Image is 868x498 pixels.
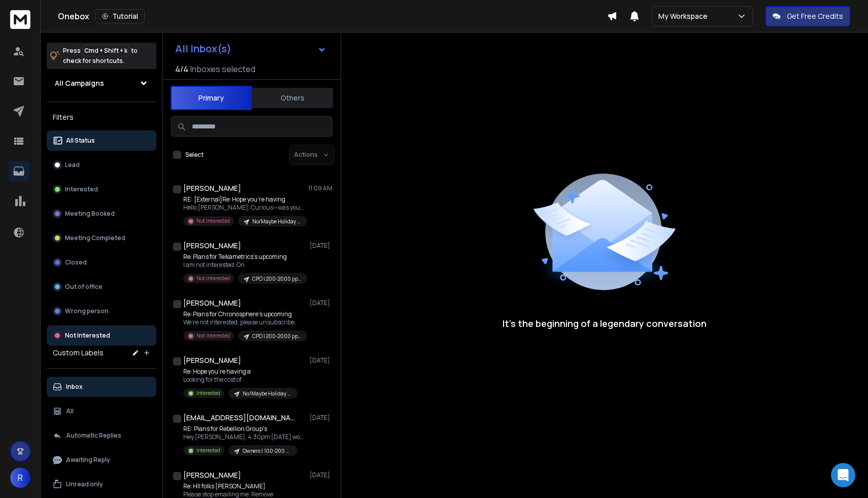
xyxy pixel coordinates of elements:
h3: Inboxes selected [190,63,255,75]
button: R [10,468,30,488]
h1: [EMAIL_ADDRESS][DOMAIN_NAME] [183,413,295,423]
p: Not Interested [196,275,230,282]
p: CPO | 200-2000 ppl | Nationwide [252,275,301,283]
button: Interested [47,179,156,200]
p: [DATE] [310,414,332,422]
p: Inbox [66,383,83,391]
h3: Filters [47,110,156,124]
p: Out of office [65,283,103,291]
div: Open Intercom Messenger [831,463,855,487]
p: Not Interested [196,217,230,225]
p: Closed [65,258,87,267]
p: Owners | 100-200 ppl | Northeast [243,447,291,455]
h1: All Campaigns [55,78,104,88]
h1: [PERSON_NAME] [183,183,241,193]
p: Re: Hope you're having a [183,368,297,376]
p: CPO | 200-2000 ppl | Nationwide [252,333,301,340]
button: Get Free Credits [765,6,850,26]
p: Interested [65,185,98,193]
p: Interested [196,447,220,454]
p: Automatic Replies [66,431,121,440]
p: Awaiting Reply [66,456,110,464]
button: All Status [47,130,156,151]
span: 4 / 4 [175,63,188,75]
button: All Inbox(s) [167,39,335,59]
h3: Custom Labels [53,348,104,358]
p: [DATE] [310,356,332,364]
p: Looking for the cost of [183,376,297,384]
p: Meeting Booked [65,210,115,218]
p: 11:09 AM [308,184,332,192]
p: Interested [196,389,220,397]
p: Meeting Completed [65,234,125,242]
p: It’s the beginning of a legendary conversation [503,316,707,330]
p: Hello [PERSON_NAME], Curious—was your subject [183,204,305,212]
button: Others [252,87,333,109]
h1: [PERSON_NAME] [183,470,241,480]
p: We’re not interested, please unsubscribe, [183,318,305,326]
p: All [66,407,74,415]
p: My Workspace [658,11,712,21]
button: Awaiting Reply [47,450,156,470]
button: All [47,401,156,421]
p: [DATE] [310,299,332,307]
button: Not Interested [47,325,156,346]
button: Meeting Booked [47,204,156,224]
p: [DATE] [310,471,332,479]
p: No/Maybe Holiday 2025 [243,390,291,397]
button: Wrong person [47,301,156,321]
p: Unread only [66,480,103,488]
button: Tutorial [95,9,145,23]
p: Wrong person [65,307,109,315]
h1: [PERSON_NAME] [183,241,241,251]
p: I am not interested. On [183,261,305,269]
button: Primary [171,86,252,110]
h1: All Inbox(s) [175,44,231,54]
button: Inbox [47,377,156,397]
p: Re: HII folks [PERSON_NAME] [183,482,305,490]
button: Automatic Replies [47,425,156,446]
button: Unread only [47,474,156,494]
p: Press to check for shortcuts. [63,46,138,66]
button: Lead [47,155,156,175]
div: Onebox [58,9,607,23]
button: Out of office [47,277,156,297]
h1: [PERSON_NAME] [183,298,241,308]
p: [DATE] [310,242,332,250]
p: Re: Plans for Chronosphere's upcoming [183,310,305,318]
label: Select [185,151,204,159]
p: Not Interested [65,331,110,340]
p: No/Maybe Holiday 2025 [252,218,301,225]
p: Lead [65,161,80,169]
span: Cmd + Shift + k [83,45,129,56]
button: All Campaigns [47,73,156,93]
p: All Status [66,137,95,145]
h1: [PERSON_NAME] [183,355,241,366]
p: Re: Plans for Teikametrics's upcoming [183,253,305,261]
p: Get Free Credits [787,11,843,21]
p: RE: [External]Re: Hope you're having [183,195,305,204]
p: Not Interested [196,332,230,340]
button: Closed [47,252,156,273]
button: Meeting Completed [47,228,156,248]
p: RE: Plans for Rebellion Group's [183,425,305,433]
p: Hey [PERSON_NAME], 4:30pm [DATE] works for [183,433,305,441]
